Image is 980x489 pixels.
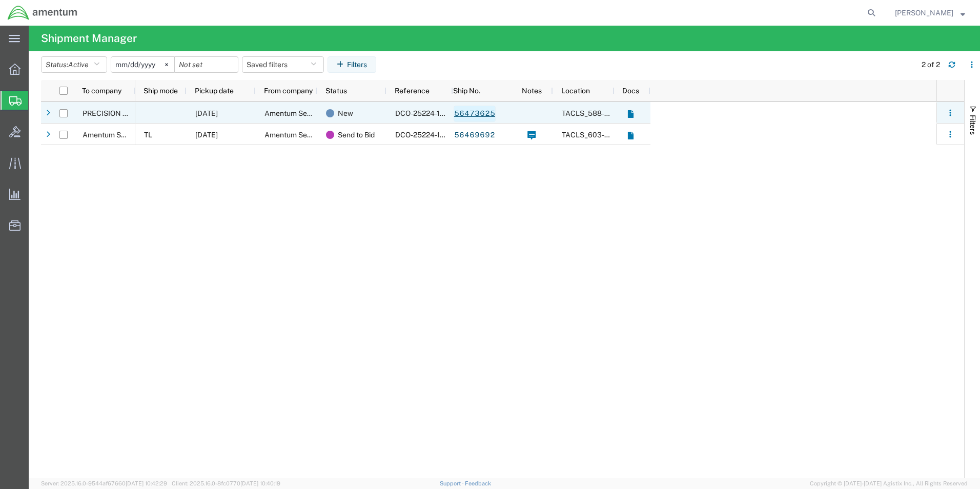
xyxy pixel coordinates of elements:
span: TACLS_588-Dothan, AL [562,109,705,117]
a: 56469692 [454,127,496,144]
button: [PERSON_NAME] [894,7,966,19]
span: Notes [522,87,542,95]
span: Status [325,87,347,95]
button: Status:Active [41,56,107,73]
span: Ship mode [144,87,178,95]
span: Server: 2025.16.0-9544af67660 [41,480,167,486]
a: 56473625 [454,106,496,122]
span: [DATE] 10:42:29 [126,480,167,486]
span: Amentum Services, Inc. [264,109,341,117]
span: TACLS_603-Concord, NH [562,131,754,139]
span: New [338,103,353,124]
span: Marcus McGuire [895,7,953,18]
span: Copyright © [DATE]-[DATE] Agistix Inc., All Rights Reserved [810,479,968,488]
span: PRECISION ACCESSORIES AND INSTRUMENTS [83,109,243,117]
span: Send to Bid [338,124,375,146]
span: Docs [622,87,639,95]
a: Support [440,480,465,486]
span: [DATE] 10:40:19 [240,480,280,486]
span: Location [561,87,590,95]
span: Reference [395,87,430,95]
input: Not set [175,57,238,72]
span: To company [82,87,121,95]
span: TL [144,131,152,139]
button: Filters [328,56,376,73]
span: Amentum Services, Inc. [83,131,159,139]
div: 2 of 2 [922,59,940,70]
span: 08/13/2025 [195,131,218,139]
span: 08/12/2025 [195,109,218,117]
span: DCO-25224-166700 [395,131,462,139]
span: Filters [969,115,977,135]
h4: Shipment Manager [41,26,137,51]
a: Feedback [465,480,491,486]
span: Client: 2025.16.0-8fc0770 [172,480,280,486]
span: Active [68,60,89,69]
span: Pickup date [195,87,234,95]
button: Saved filters [242,56,324,73]
img: logo [7,5,78,21]
span: From company [264,87,313,95]
input: Not set [111,57,174,72]
span: Ship No. [453,87,480,95]
span: DCO-25224-166733 [395,109,462,117]
span: Amentum Services, Inc. [264,131,341,139]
